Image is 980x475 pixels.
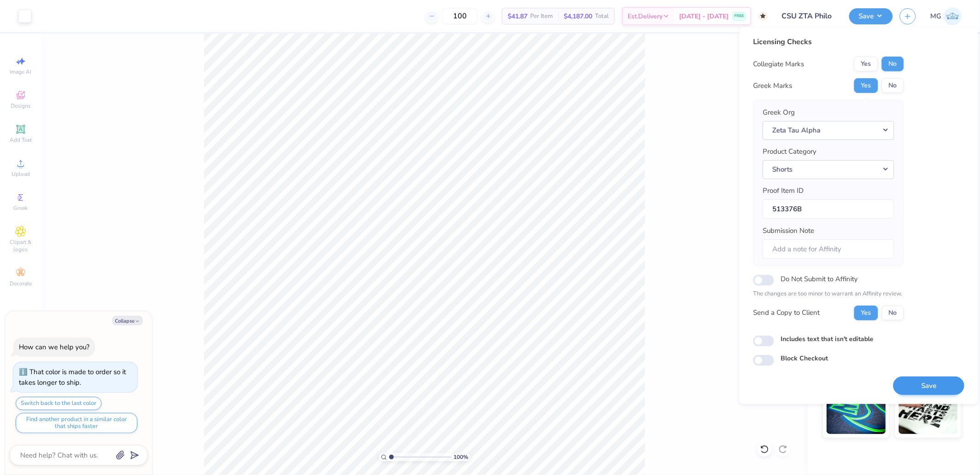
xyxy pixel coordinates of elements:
span: Total [595,12,609,21]
div: How can we help you? [19,342,90,352]
span: MG [930,11,941,22]
label: Greek Org [763,107,795,118]
span: Add Text [10,136,32,144]
span: [DATE] - [DATE] [679,12,729,21]
div: That color is made to order so it takes longer to ship. [19,367,126,387]
label: Submission Note [763,226,814,236]
span: Designs [11,102,31,110]
button: Yes [854,78,878,93]
span: Greek [14,204,28,212]
div: Collegiate Marks [753,59,804,70]
img: Glow in the Dark Ink [827,388,886,434]
input: Add a note for Affinity [763,239,894,259]
span: Upload [11,170,30,178]
span: FREE [734,13,744,19]
button: Save [849,8,893,24]
button: Zeta Tau Alpha [763,121,894,139]
label: Block Checkout [781,353,828,363]
span: Per Item [530,12,553,21]
button: Save [893,376,964,395]
span: Image AI [10,68,32,75]
button: Yes [854,57,878,71]
button: No [882,305,904,320]
button: Collapse [112,316,143,325]
label: Includes text that isn't editable [781,334,873,343]
input: – – [442,8,478,24]
label: Do Not Submit to Affinity [781,273,858,285]
div: Licensing Checks [753,36,904,47]
button: Switch back to the last color [16,397,102,410]
button: Yes [854,305,878,320]
label: Product Category [763,146,816,157]
button: No [882,57,904,71]
button: Shorts [763,160,894,179]
a: MG [930,7,962,25]
div: Send a Copy to Client [753,307,820,318]
span: Clipart & logos [5,238,37,253]
p: The changes are too minor to warrant an Affinity review. [753,290,904,299]
span: $4,187.00 [564,12,592,21]
button: Find another product in a similar color that ships faster [16,413,137,433]
button: No [882,78,904,93]
span: $41.87 [508,12,527,21]
span: Est. Delivery [628,12,663,21]
label: Proof Item ID [763,185,804,196]
span: Decorate [10,280,32,287]
input: Untitled Design [775,7,842,25]
img: Water based Ink [899,388,958,434]
img: Michael Galon [944,7,962,25]
span: 100 % [453,453,468,461]
div: Greek Marks [753,81,792,91]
